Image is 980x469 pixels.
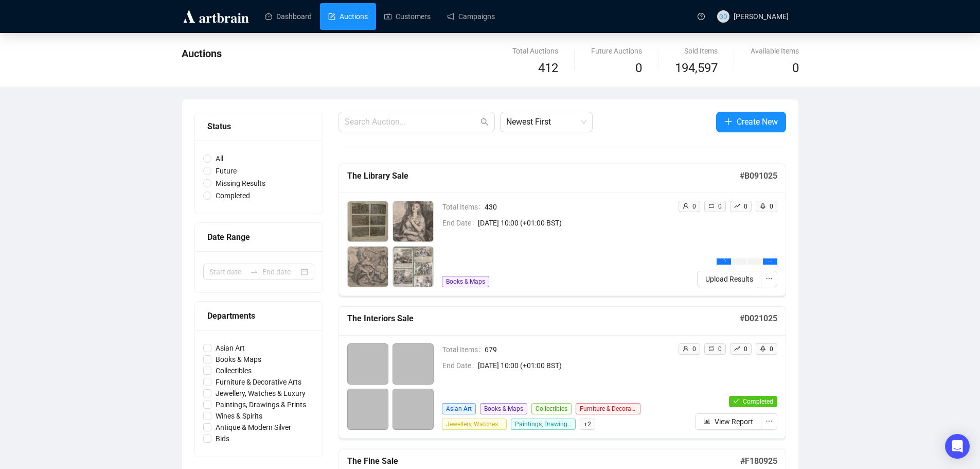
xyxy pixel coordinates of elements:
img: 1_1.jpg [348,201,388,241]
div: Total Auctions [512,45,558,57]
div: Date Range [207,231,310,244]
span: View Report [715,416,753,427]
span: Books & Maps [442,276,489,287]
span: Future [211,165,241,177]
img: 3_1.jpg [348,247,388,287]
h5: # F180925 [740,455,777,467]
h5: The Fine Sale [347,455,740,467]
span: GD [719,11,727,21]
input: Start date [209,266,246,277]
span: Jewellery, Watches & Luxury [211,388,310,399]
a: Dashboard [265,3,312,30]
span: 412 [538,61,558,75]
span: Asian Art [211,342,249,354]
span: ellipsis [765,418,773,425]
span: 679 [485,344,670,355]
span: Bids [211,433,234,444]
span: ellipsis [765,275,773,282]
span: Completed [743,398,773,405]
span: Missing Results [211,178,270,189]
span: Paintings, Drawings & Prints [211,399,310,410]
span: user [683,345,689,352]
span: 0 [718,345,722,353]
span: [DATE] 10:00 (+01:00 BST) [478,217,670,229]
span: + 2 [580,419,595,430]
span: All [211,153,227,164]
div: Future Auctions [591,45,642,57]
span: question-circle [698,13,705,20]
button: Create New [716,112,786,132]
h5: The Library Sale [347,170,740,182]
input: Search Auction... [345,116,478,128]
span: rocket [760,203,766,209]
span: rocket [760,345,766,352]
span: Furniture & Decorative Arts [211,376,306,388]
span: retweet [708,345,715,352]
a: The Interiors Sale#D021025Total Items679End Date[DATE] 10:00 (+01:00 BST)Asian ArtBooks & MapsCol... [338,306,786,439]
div: Status [207,120,310,133]
span: Wines & Spirits [211,410,266,422]
a: The Library Sale#B091025Total Items430End Date[DATE] 10:00 (+01:00 BST)Books & Mapsuser0retweet0r... [338,164,786,296]
span: 0 [692,203,696,210]
span: Total Items [442,344,485,355]
a: Customers [384,3,431,30]
span: [DATE] 10:00 (+01:00 BST) [478,360,670,371]
span: loading [721,258,726,264]
span: 0 [718,203,722,210]
span: Create New [737,115,778,128]
span: plus [724,117,733,126]
span: Asian Art [442,403,476,414]
a: Campaigns [447,3,495,30]
span: Total Items [442,201,485,213]
span: swap-right [250,268,258,276]
span: Furniture & Decorative Arts [576,403,640,414]
img: logo [182,8,251,25]
span: Paintings, Drawings & Prints [511,419,576,430]
span: 0 [744,203,747,210]
span: Books & Maps [480,403,527,414]
div: Open Intercom Messenger [945,434,970,459]
span: Newest First [506,112,586,132]
span: Books & Maps [211,354,265,365]
span: 0 [744,345,747,353]
img: 2_1.jpg [393,201,433,241]
span: to [250,268,258,276]
span: 194,597 [675,59,718,78]
span: 0 [770,345,773,353]
span: 0 [792,61,799,75]
span: [PERSON_NAME] [734,12,789,21]
span: Collectibles [211,365,256,376]
span: ellipsis [768,259,772,264]
span: End Date [442,217,478,229]
span: user [683,203,689,209]
input: End date [262,266,299,277]
span: Collectibles [531,403,572,414]
span: Antique & Modern Silver [211,422,295,433]
span: bar-chart [703,418,710,425]
div: Departments [207,309,310,322]
div: Sold Items [675,45,718,57]
h5: # B091025 [740,170,777,182]
span: 0 [692,345,696,353]
span: rise [734,345,740,352]
img: 4_1.jpg [393,247,433,287]
span: Auctions [182,47,222,60]
span: retweet [708,203,715,209]
a: Auctions [328,3,368,30]
span: Upload Results [705,273,753,285]
button: Upload Results [697,271,761,287]
span: 0 [635,61,642,75]
span: Completed [211,190,254,201]
h5: The Interiors Sale [347,312,740,325]
span: 0 [770,203,773,210]
button: View Report [695,413,761,430]
span: rise [734,203,740,209]
h5: # D021025 [740,312,777,325]
span: check [733,398,739,404]
span: search [480,118,489,126]
div: Available Items [751,45,799,57]
span: End Date [442,360,478,371]
span: Jewellery, Watches & Luxury [442,419,507,430]
span: 430 [485,201,670,213]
